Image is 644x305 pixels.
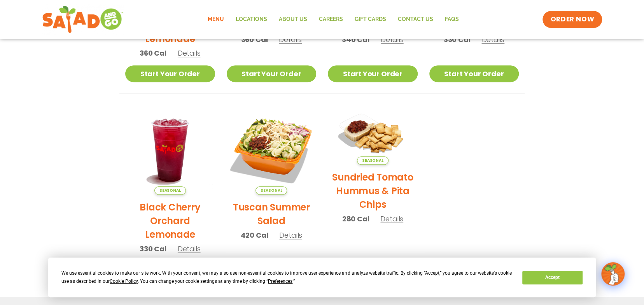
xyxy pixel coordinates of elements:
a: Start Your Order [227,65,317,82]
span: Details [481,35,504,44]
a: Start Your Order [125,65,215,82]
span: 340 Cal [342,34,369,45]
a: Contact Us [392,11,439,28]
span: Details [279,35,302,44]
a: FAQs [439,11,465,28]
div: We use essential cookies to make our site work. With your consent, we may also use non-essential ... [61,269,513,286]
h2: Sundried Tomato Hummus & Pita Chips [328,170,418,211]
span: 330 Cal [444,34,471,45]
span: Details [178,244,201,254]
span: Details [380,214,403,224]
span: 280 Cal [342,214,369,224]
span: Seasonal [357,156,388,165]
h2: Tuscan Summer Salad [227,200,317,228]
img: Product photo for Black Cherry Orchard Lemonade [125,105,215,195]
img: Product photo for Sundried Tomato Hummus & Pita Chips [328,105,418,165]
span: Seasonal [255,186,287,195]
div: Cookie Consent Prompt [48,258,596,297]
a: Start Your Order [328,65,418,82]
img: new-SAG-logo-768×292 [42,4,124,35]
a: GIFT CARDS [349,11,392,28]
a: About Us [273,11,313,28]
span: Details [279,230,302,240]
span: 360 Cal [140,48,166,58]
h2: Black Cherry Orchard Lemonade [125,200,215,241]
span: Preferences [268,279,292,284]
a: Start Your Order [429,65,519,82]
img: wpChatIcon [602,263,624,285]
nav: Menu [202,11,465,28]
span: Details [178,48,201,58]
a: ORDER NOW [542,11,602,28]
span: Details [381,35,404,44]
span: 360 Cal [241,34,268,45]
span: 330 Cal [140,244,166,254]
span: 420 Cal [241,230,268,240]
span: ORDER NOW [550,15,594,24]
span: Cookie Policy [110,279,138,284]
img: Product photo for Tuscan Summer Salad [227,105,317,195]
a: Locations [230,11,273,28]
a: Menu [202,11,230,28]
a: Careers [313,11,349,28]
span: Seasonal [154,186,186,195]
button: Accept [522,271,582,284]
